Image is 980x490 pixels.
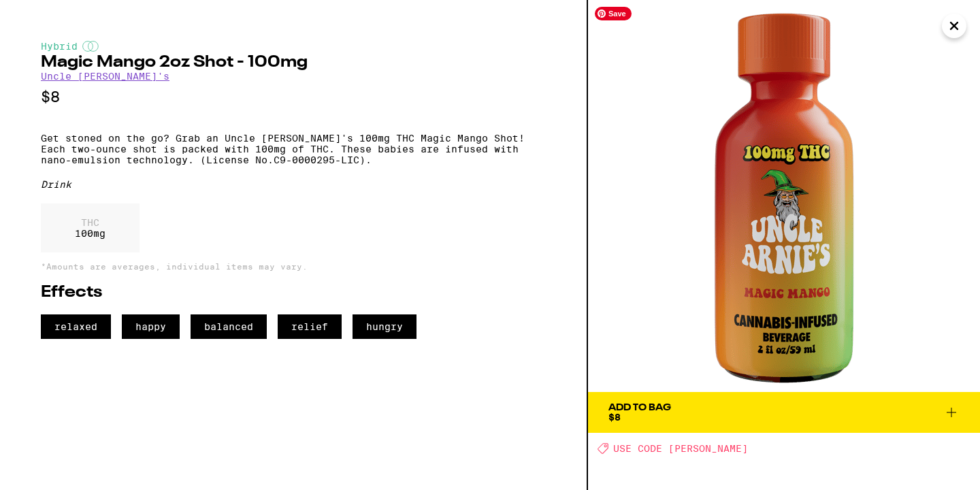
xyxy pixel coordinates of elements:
span: happy [122,314,180,339]
div: 100 mg [41,203,140,252]
div: Hybrid [41,41,546,52]
img: hybridColor.svg [82,41,99,52]
p: THC [75,217,105,228]
span: hungry [353,314,416,339]
span: balanced [191,314,267,339]
p: Get stoned on the go? Grab an Uncle [PERSON_NAME]'s 100mg THC Magic Mango Shot! Each two-ounce sh... [41,133,546,165]
span: relief [278,314,342,339]
div: Drink [41,179,546,190]
span: Save [595,7,632,20]
span: USE CODE [PERSON_NAME] [613,443,748,454]
p: *Amounts are averages, individual items may vary. [41,262,546,271]
div: Add To Bag [608,403,671,412]
span: $8 [608,412,621,423]
h2: Effects [41,284,546,301]
a: Uncle [PERSON_NAME]'s [41,71,169,82]
span: Hi. Need any help? [8,10,98,20]
span: relaxed [41,314,111,339]
button: Add To Bag$8 [588,392,980,433]
button: Close [942,14,966,38]
p: $8 [41,88,546,105]
h2: Magic Mango 2oz Shot - 100mg [41,54,546,71]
